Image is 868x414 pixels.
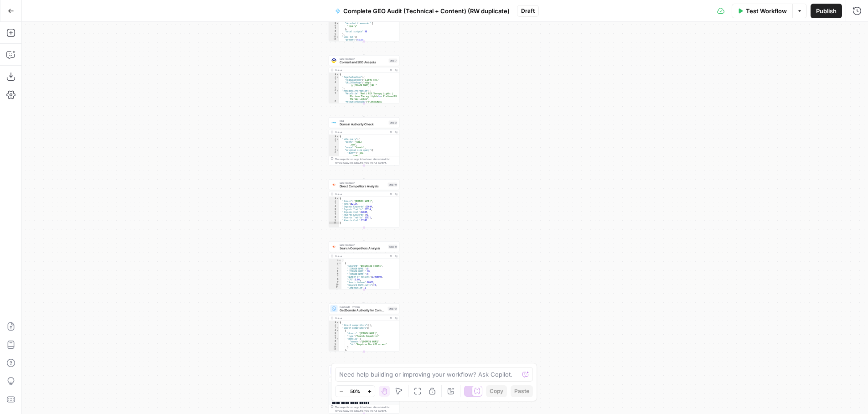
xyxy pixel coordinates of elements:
[336,197,339,200] span: Toggle code folding, rows 1 through 10
[388,245,398,249] div: Step 11
[329,25,339,27] div: 6
[329,281,342,284] div: 9
[329,351,339,354] div: 12
[490,387,503,395] span: Copy
[811,4,842,18] button: Publish
[340,122,387,127] span: Domain Authority Check
[329,140,339,146] div: 3
[340,119,387,123] span: Moz
[340,246,387,251] span: Search Competitors Analysis
[335,316,387,320] div: Output
[336,149,339,151] span: Toggle code folding, rows 5 through 8
[329,146,339,149] div: 4
[329,324,339,326] div: 2
[363,290,365,303] g: Edge from step_11 to step_12
[329,202,339,205] div: 3
[363,166,365,179] g: Edge from step_2 to step_10
[340,181,386,185] span: SEO Research
[329,340,339,343] div: 8
[329,267,342,270] div: 4
[340,60,387,65] span: Content and SEO Analysis
[329,151,339,157] div: 6
[336,22,339,25] span: Toggle code folding, rows 5 through 7
[329,273,342,275] div: 6
[329,241,399,290] div: SEO ResearchSearch Competitors AnalysisStep 11Output[ { "Keyword":"grounding sheets", "[DOMAIN_NA...
[329,216,339,219] div: 8
[329,138,339,140] div: 2
[329,262,342,264] div: 2
[514,387,529,395] span: Paste
[363,103,365,117] g: Edge from step_7 to step_2
[329,264,342,267] div: 3
[339,259,341,262] span: Toggle code folding, rows 1 through 1102
[329,213,339,216] div: 7
[329,329,339,332] div: 4
[329,284,342,286] div: 10
[335,157,398,165] div: This output is too large & has been abbreviated for review. to view the full content.
[329,81,339,87] div: 4
[329,208,339,211] div: 5
[388,183,398,187] div: Step 10
[329,30,339,33] div: 8
[329,211,339,213] div: 6
[339,262,341,264] span: Toggle code folding, rows 2 through 12
[332,183,336,187] img: 4e4w6xi9sjogcjglmt5eorgxwtyu
[329,205,339,208] div: 4
[340,308,386,313] span: Get Domain Authority for Competitors
[329,89,339,92] div: 6
[363,352,365,365] g: Edge from step_12 to step_13
[336,73,339,76] span: Toggle code folding, rows 1 through 81
[816,6,837,16] span: Publish
[340,305,386,309] span: Run Code · Python
[329,270,342,273] div: 5
[340,243,387,247] span: SEO Research
[330,4,515,18] button: Complete GEO Audit (Technical + Content) (RW duplicate)
[746,6,787,16] span: Test Workflow
[329,321,339,324] div: 1
[389,121,398,125] div: Step 2
[486,385,507,397] button: Copy
[329,36,339,38] div: 10
[329,22,339,25] div: 5
[335,254,387,258] div: Output
[336,138,339,140] span: Toggle code folding, rows 2 through 10
[335,192,387,196] div: Output
[329,41,339,44] div: 12
[329,348,339,351] div: 11
[329,76,339,78] div: 2
[329,92,339,100] div: 7
[329,200,339,202] div: 2
[329,326,339,329] div: 3
[336,351,339,354] span: Toggle code folding, rows 12 through 19
[329,117,399,166] div: MozDomain Authority CheckStep 2Output{ "site_query":{ "query":"[URL] .com", "scope":"domain", "or...
[335,130,387,134] div: Output
[329,332,339,335] div: 5
[336,76,339,78] span: Toggle code folding, rows 2 through 5
[336,337,339,340] span: Toggle code folding, rows 7 through 10
[329,343,339,346] div: 9
[329,219,339,222] div: 9
[350,388,360,395] span: 50%
[336,36,339,38] span: Toggle code folding, rows 10 through 13
[340,57,387,61] span: SEO Research
[329,27,339,30] div: 7
[329,275,342,278] div: 7
[329,73,339,76] div: 1
[329,259,342,262] div: 1
[363,228,365,241] g: Edge from step_10 to step_11
[329,149,339,151] div: 5
[343,409,361,412] span: Copy the output
[329,78,339,81] div: 3
[329,100,339,114] div: 8
[335,405,398,413] div: This output is too large & has been abbreviated for review. to view the full content.
[329,179,399,228] div: SEO ResearchDirect Competitors AnalysisStep 10Output{ "Domain":"[DOMAIN_NAME]", "Rank":82124, "Or...
[336,89,339,92] span: Toggle code folding, rows 6 through 12
[329,346,339,348] div: 10
[336,326,339,329] span: Toggle code folding, rows 3 through 20
[340,184,386,189] span: Direct Competitors Analysis
[336,321,339,324] span: Toggle code folding, rows 1 through 21
[521,7,535,15] span: Draft
[343,161,361,164] span: Copy the output
[336,329,339,332] span: Toggle code folding, rows 4 through 11
[329,38,339,41] div: 11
